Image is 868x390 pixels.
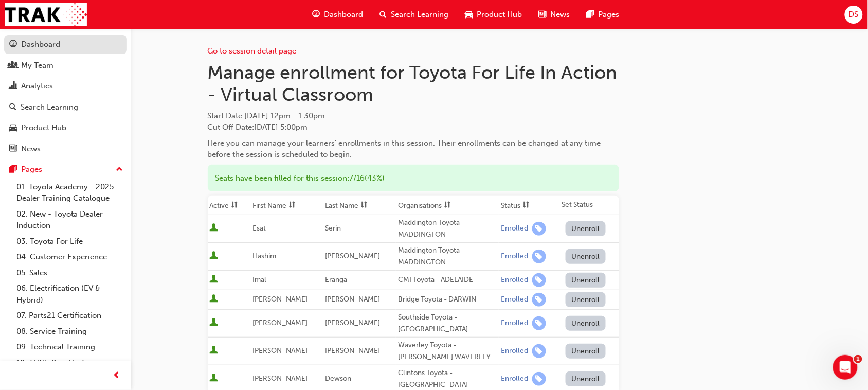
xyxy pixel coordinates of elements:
[532,273,546,287] span: learningRecordVerb_ENROLL-icon
[501,224,528,234] div: Enrolled
[325,374,352,383] span: Dewson
[9,40,17,49] span: guage-icon
[12,265,127,281] a: 05. Sales
[398,274,497,286] div: CMI Toyota - ADELAIDE
[465,8,473,21] span: car-icon
[531,4,578,25] a: news-iconNews
[21,39,60,50] div: Dashboard
[252,275,266,284] span: Imal
[21,60,53,72] div: My Team
[208,61,619,106] h1: Manage enrollment for Toyota For Life In Action - Virtual Classroom
[477,9,522,21] span: Product Hub
[566,292,606,307] button: Unenroll
[566,316,606,331] button: Unenroll
[116,163,123,176] span: up-icon
[12,280,127,308] a: 06. Electrification (EV & Hybrid)
[12,179,127,206] a: 01. Toyota Academy - 2025 Dealer Training Catalogue
[9,165,17,174] span: pages-icon
[210,294,219,305] span: User is active
[532,344,546,358] span: learningRecordVerb_ENROLL-icon
[361,201,368,210] span: sorting-icon
[849,9,859,21] span: DS
[250,196,323,215] th: Toggle SortBy
[208,165,619,192] div: Seats have been filled for this session : 7 / 16 ( 43% )
[313,8,320,21] span: guage-icon
[231,201,239,210] span: sorting-icon
[12,308,127,324] a: 07. Parts21 Certification
[5,3,87,26] img: Trak
[208,46,297,56] a: Go to session detail page
[12,324,127,340] a: 08. Service Training
[21,122,66,134] div: Product Hub
[398,294,497,306] div: Bridge Toyota - DARWIN
[210,251,219,261] span: User is active
[532,293,546,307] span: learningRecordVerb_ENROLL-icon
[501,275,528,285] div: Enrolled
[208,122,308,132] span: Cut Off Date : [DATE] 5:00pm
[391,9,449,21] span: Search Learning
[599,9,620,21] span: Pages
[4,160,127,179] button: Pages
[9,103,16,112] span: search-icon
[252,295,308,304] span: [PERSON_NAME]
[532,222,546,236] span: learningRecordVerb_ENROLL-icon
[252,374,308,383] span: [PERSON_NAME]
[532,250,546,263] span: learningRecordVerb_ENROLL-icon
[499,196,559,215] th: Toggle SortBy
[854,355,862,363] span: 1
[4,56,127,75] a: My Team
[210,374,219,384] span: User is active
[210,223,219,234] span: User is active
[324,9,364,21] span: Dashboard
[252,252,276,260] span: Hashim
[325,346,381,355] span: [PERSON_NAME]
[325,295,381,304] span: [PERSON_NAME]
[566,371,606,386] button: Unenroll
[12,234,127,250] a: 03. Toyota For Life
[501,252,528,261] div: Enrolled
[4,77,127,96] a: Analytics
[210,318,219,328] span: User is active
[208,196,251,215] th: Toggle SortBy
[396,196,499,215] th: Toggle SortBy
[252,346,308,355] span: [PERSON_NAME]
[566,344,606,359] button: Unenroll
[288,201,296,210] span: sorting-icon
[9,61,17,70] span: people-icon
[372,4,457,25] a: search-iconSearch Learning
[578,4,628,25] a: pages-iconPages
[4,35,127,54] a: Dashboard
[21,143,41,155] div: News
[252,318,308,327] span: [PERSON_NAME]
[532,316,546,330] span: learningRecordVerb_ENROLL-icon
[566,273,606,288] button: Unenroll
[501,374,528,384] div: Enrolled
[501,346,528,356] div: Enrolled
[208,110,619,122] span: Start Date :
[532,372,546,386] span: learningRecordVerb_ENROLL-icon
[9,145,17,154] span: news-icon
[21,101,78,113] div: Search Learning
[4,33,127,160] button: DashboardMy TeamAnalyticsSearch LearningProduct HubNews
[12,249,127,265] a: 04. Customer Experience
[210,275,219,285] span: User is active
[325,318,381,327] span: [PERSON_NAME]
[323,196,396,215] th: Toggle SortBy
[380,8,387,21] span: search-icon
[559,196,619,215] th: Set Status
[539,8,547,21] span: news-icon
[845,6,863,24] button: DS
[566,249,606,264] button: Unenroll
[4,118,127,137] a: Product Hub
[398,312,497,335] div: Southside Toyota - [GEOGRAPHIC_DATA]
[566,221,606,236] button: Unenroll
[12,355,127,371] a: 10. TUNE Rev-Up Training
[245,111,325,120] span: [DATE] 12pm - 1:30pm
[325,224,341,233] span: Serin
[210,346,219,356] span: User is active
[21,164,42,175] div: Pages
[252,224,266,233] span: Esat
[551,9,570,21] span: News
